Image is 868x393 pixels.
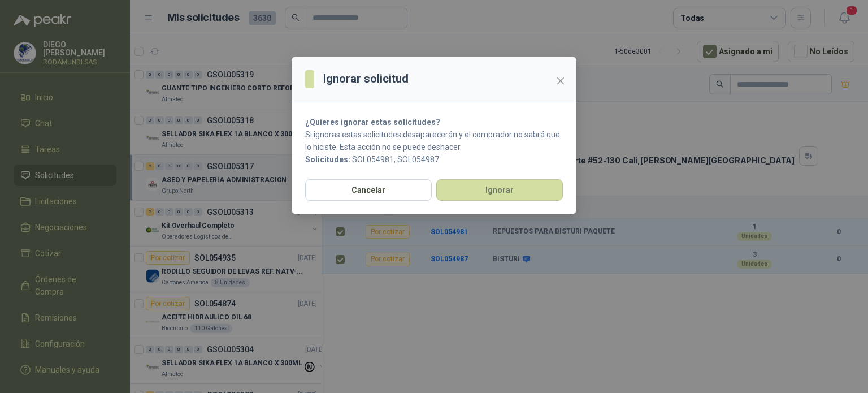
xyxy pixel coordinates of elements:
[305,128,563,153] p: Si ignoras estas solicitudes desaparecerán y el comprador no sabrá que lo hiciste. Esta acción no...
[305,179,432,201] button: Cancelar
[323,70,409,88] h3: Ignorar solicitud
[436,179,563,201] button: Ignorar
[305,155,350,164] b: Solicitudes:
[305,118,440,127] strong: ¿Quieres ignorar estas solicitudes?
[305,153,563,166] p: SOL054981, SOL054987
[556,76,565,85] span: close
[552,72,570,90] button: Close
